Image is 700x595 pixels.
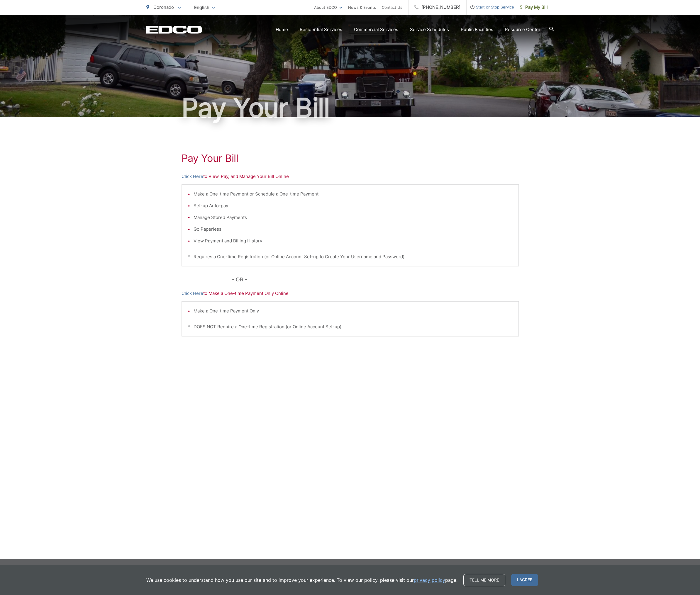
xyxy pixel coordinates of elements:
span: English [190,2,219,13]
a: Contact Us [382,4,402,11]
a: Home [276,26,288,33]
a: About EDCO [314,4,342,11]
li: Manage Stored Payments [194,214,513,221]
a: Residential Services [300,26,342,33]
a: Click Here [182,290,203,297]
p: to Make a One-time Payment Only Online [182,290,519,297]
p: to View, Pay, and Manage Your Bill Online [182,173,519,180]
p: * DOES NOT Require a One-time Registration (or Online Account Set-up) [188,323,513,330]
a: Tell me more [463,574,505,586]
a: Resource Center [505,26,540,33]
p: We use cookies to understand how you use our site and to improve your experience. To view our pol... [146,577,457,584]
li: Make a One-time Payment or Schedule a One-time Payment [194,191,513,198]
a: Click Here [182,173,203,180]
li: Set-up Auto-pay [194,202,513,209]
a: Public Facilities [461,26,493,33]
li: View Payment and Billing History [194,237,513,244]
p: * Requires a One-time Registration (or Online Account Set-up to Create Your Username and Password) [188,253,513,260]
a: Service Schedules [410,26,449,33]
span: Pay My Bill [520,4,548,11]
a: Commercial Services [354,26,398,33]
p: - OR - [232,275,519,284]
span: Coronado [153,4,174,10]
h1: Pay Your Bill [146,93,554,123]
span: I agree [511,574,538,586]
a: privacy policy [414,577,445,584]
a: EDCD logo. Return to the homepage. [146,25,202,34]
h1: Pay Your Bill [182,152,519,164]
li: Make a One-time Payment Only [194,307,513,314]
a: News & Events [348,4,376,11]
li: Go Paperless [194,226,513,233]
